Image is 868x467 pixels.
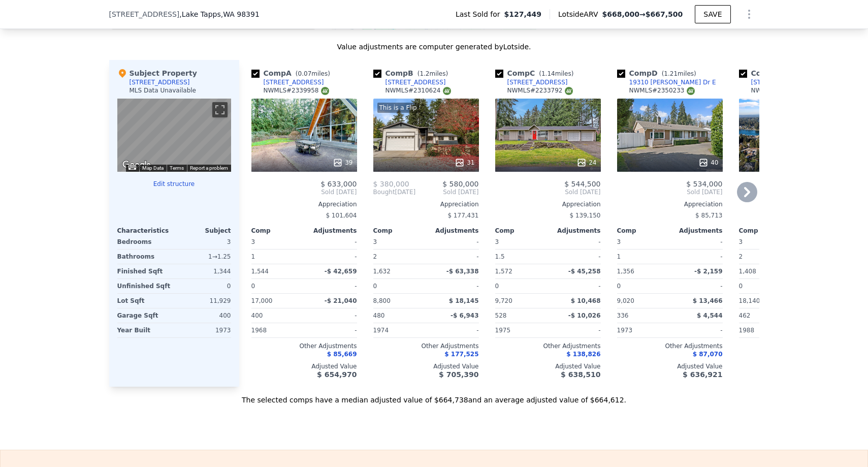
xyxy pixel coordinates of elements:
span: 1,572 [495,268,512,275]
div: Other Adjustments [251,342,357,350]
span: ( miles) [292,70,334,77]
div: MLS Data Unavailable [130,86,197,95]
div: NWMLS # 2350233 [629,86,695,95]
span: 0 [373,283,377,290]
div: - [428,279,479,293]
span: 0 [495,283,499,290]
span: 9,720 [495,297,512,304]
div: 1974 [373,323,424,337]
span: $ 654,970 [317,370,357,379]
span: 1,408 [739,268,756,275]
div: Comp B [373,68,453,78]
span: Last Sold for [456,9,504,19]
span: $ 87,070 [693,351,723,358]
div: Comp C [495,68,578,78]
span: $668,000 [602,10,639,18]
span: 9,020 [617,297,634,304]
span: -$ 42,659 [325,268,357,275]
div: 11,929 [176,294,231,308]
span: $ 139,150 [569,212,600,219]
span: Sold [DATE] [617,188,723,196]
span: $ 13,466 [693,297,723,304]
div: Comp [251,227,304,235]
span: Bought [373,188,395,196]
div: Adjustments [426,227,479,235]
div: Adjusted Value [373,362,479,370]
div: 0 [176,279,231,293]
div: 1973 [176,323,231,337]
div: 400 [176,308,231,323]
div: NWMLS # 2233792 [507,86,573,95]
img: NWMLS Logo [443,87,451,95]
a: [STREET_ADDRESS] [373,78,446,86]
span: 1.21 [664,70,678,77]
div: Value adjustments are computer generated by Lotside . [109,42,759,52]
div: - [306,235,357,249]
span: $127,449 [504,9,542,19]
div: NWMLS # 2339958 [264,86,329,95]
span: 336 [617,312,629,319]
div: 1975 [495,323,546,337]
a: [STREET_ADDRESS] [251,78,324,86]
span: $ 18,145 [449,297,479,304]
span: , Lake Tapps [179,9,260,19]
span: 0 [251,283,255,290]
span: $ 636,921 [683,370,722,379]
div: 39 [333,158,352,168]
a: Open this area in Google Maps (opens a new window) [120,159,153,172]
div: [DATE] [373,188,416,196]
div: - [428,250,479,264]
button: Edit structure [117,180,231,188]
div: Adjusted Value [739,362,845,370]
a: 19310 [PERSON_NAME] Dr E [617,78,716,86]
span: 462 [739,312,751,319]
span: $ 638,510 [561,370,600,379]
div: [STREET_ADDRESS] [264,78,324,86]
div: - [306,250,357,264]
div: - [306,308,357,323]
div: - [672,323,723,337]
div: - [550,235,601,249]
div: 40 [698,158,718,168]
span: 0.07 [298,70,312,77]
span: -$ 2,159 [694,268,722,275]
button: SAVE [695,5,730,23]
div: Adjusted Value [495,362,601,370]
div: [STREET_ADDRESS] [385,78,446,86]
span: $ 380,000 [373,180,409,188]
span: 0 [739,283,743,290]
div: - [672,279,723,293]
div: Year Built [117,323,172,337]
span: ( miles) [413,70,452,77]
div: Comp [495,227,548,235]
span: 3 [373,238,377,245]
div: Appreciation [617,200,723,208]
span: ( miles) [535,70,577,77]
span: 1.2 [420,70,429,77]
div: Unfinished Sqft [117,279,172,293]
div: - [550,323,601,337]
span: 528 [495,312,507,319]
span: Lotside ARV [558,9,602,19]
span: → [602,9,683,19]
div: - [428,323,479,337]
div: 3 [176,235,231,249]
img: NWMLS Logo [321,87,329,95]
div: Adjusted Value [251,362,357,370]
div: Characteristics [117,227,174,235]
span: [STREET_ADDRESS] [109,9,180,19]
span: 1,356 [617,268,634,275]
span: $ 85,713 [695,212,722,219]
span: $ 10,468 [571,297,601,304]
div: The selected comps have a median adjusted value of $664,738 and an average adjusted value of $664... [109,387,759,405]
div: Map [117,99,231,172]
div: Comp D [617,68,700,78]
span: 1,632 [373,268,391,275]
div: Other Adjustments [373,342,479,350]
div: - [550,279,601,293]
div: - [550,250,601,264]
span: $ 4,544 [697,312,722,319]
div: NWMLS # 2310624 [385,86,451,95]
span: -$ 6,943 [451,312,478,319]
div: Other Adjustments [739,342,845,350]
